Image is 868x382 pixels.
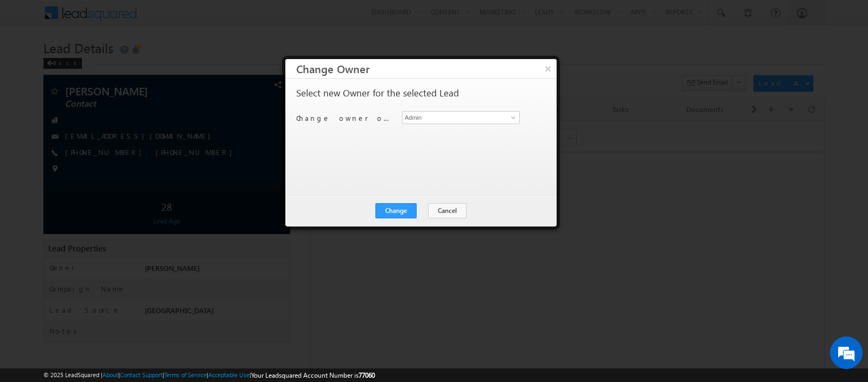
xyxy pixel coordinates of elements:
button: Cancel [428,203,467,218]
a: Terms of Service [164,371,207,378]
span: [DATE] [34,62,58,72]
div: All Selected [57,12,88,22]
span: © 2025 LeadSquared | | | | | [43,370,375,380]
span: Activity Type [11,8,48,24]
div: . [70,62,447,72]
a: Show All Items [505,112,519,123]
span: Time [163,8,178,24]
h3: Change Owner [296,59,557,78]
div: [DATE] [11,42,46,52]
a: Contact Support [120,371,163,378]
span: Your Leadsquared Account Number is [251,371,375,379]
input: Type to Search [402,111,520,124]
p: Select new Owner for the selected Lead [296,88,459,98]
div: All Selected [54,9,136,25]
span: Lead Capture: [70,62,144,72]
a: Acceptable Use [208,371,250,378]
span: 10:00 PM [34,75,66,85]
div: All Time [187,12,208,22]
span: details [152,62,202,72]
p: Change owner of 1 lead to [296,113,394,123]
span: 77060 [359,371,375,379]
button: Change [375,203,417,218]
button: × [539,59,557,78]
a: About [103,371,118,378]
